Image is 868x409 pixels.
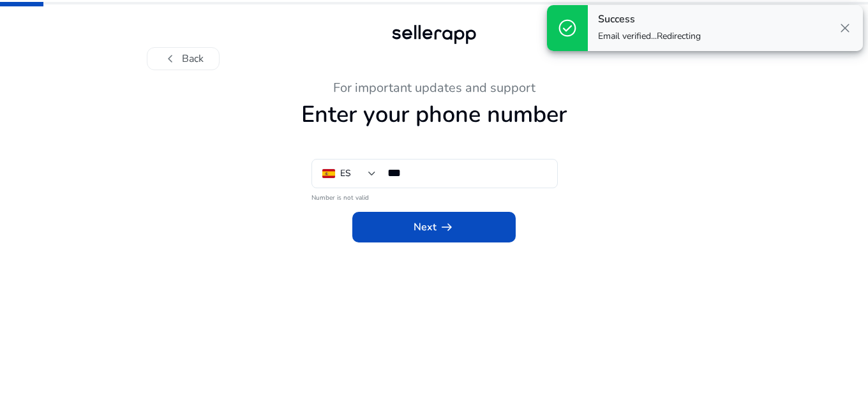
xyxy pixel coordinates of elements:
mat-error: Number is not valid [311,190,557,203]
span: chevron_left [163,51,178,66]
span: Next [414,219,454,235]
span: check_circle [557,18,578,38]
button: chevron_leftBack [147,47,220,70]
div: ES [340,167,351,181]
h3: For important updates and support [83,80,785,96]
span: arrow_right_alt [439,219,454,235]
h4: Success [598,13,701,26]
p: Email verified...Redirecting [598,30,701,43]
h1: Enter your phone number [83,101,785,128]
button: Nextarrow_right_alt [352,212,516,242]
span: close [837,20,853,36]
